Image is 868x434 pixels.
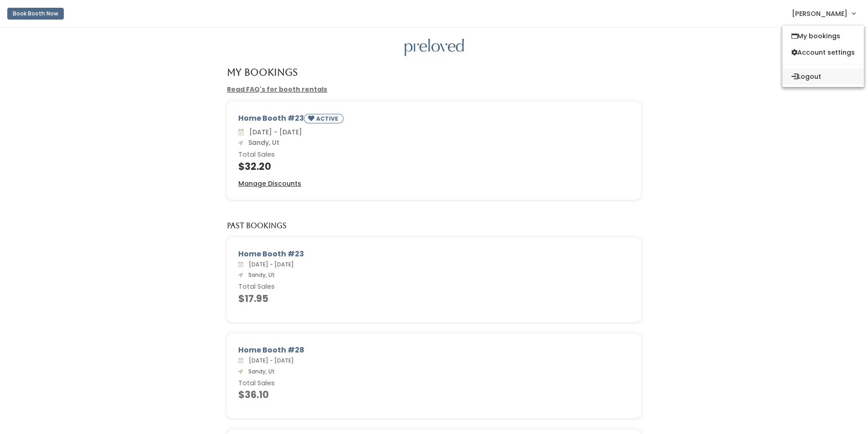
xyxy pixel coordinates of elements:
[227,85,327,94] a: Read FAQ's for booth rentals
[238,113,630,127] div: Home Booth #23
[238,249,630,260] div: Home Booth #23
[238,345,630,356] div: Home Booth #28
[238,283,630,291] h6: Total Sales
[245,271,275,279] span: Sandy, Ut
[792,9,847,19] span: [PERSON_NAME]
[245,368,275,375] span: Sandy, Ut
[246,128,302,137] span: [DATE] - [DATE]
[316,115,340,123] small: ACTIVE
[227,222,287,230] h5: Past Bookings
[782,68,864,85] button: Logout
[238,179,301,189] a: Manage Discounts
[238,151,630,158] h6: Total Sales
[7,8,64,20] button: Book Booth Now
[783,4,864,23] a: [PERSON_NAME]
[238,179,301,188] u: Manage Discounts
[227,67,298,77] h4: My Bookings
[782,28,864,44] a: My bookings
[238,293,630,304] h4: $17.95
[238,161,630,172] h4: $32.20
[782,44,864,61] a: Account settings
[238,380,630,387] h6: Total Sales
[245,138,279,147] span: Sandy, Ut
[405,39,464,56] img: preloved logo
[245,260,294,268] span: [DATE] - [DATE]
[7,4,64,24] a: Book Booth Now
[238,389,630,400] h4: $36.10
[245,357,294,364] span: [DATE] - [DATE]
